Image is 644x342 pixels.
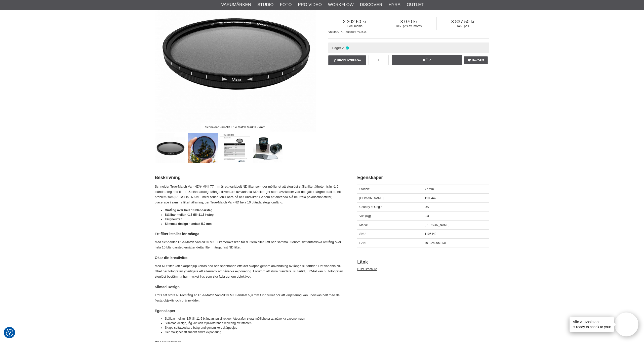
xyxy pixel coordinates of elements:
[437,19,489,24] span: 3 837.50
[570,317,614,332] div: is ready to speak to you!
[359,187,370,191] span: Storlek:
[155,240,345,250] p: Med Schneider True-Match Vari-ND® MKII i kameraväskan får du flera filter i ett och samma. Genom ...
[165,222,212,226] strong: Slimmad design - endast 5,9 mm
[389,2,400,8] a: Hyra
[345,46,349,50] i: I lager
[155,255,345,260] h4: Ökar din kreativitet
[332,46,341,50] span: I lager
[381,19,436,24] span: 3 070
[253,133,283,163] img: Cine Filter for Motion Picture and Television
[188,133,218,163] img: Schneider Vari-ND True Match
[425,196,436,200] span: 1105442
[155,264,345,279] p: Med ND filter kan skärpedjup kortas ned och spännande effekter skapas genom användning av långa s...
[165,325,345,330] li: Skapa softad/oskarp bakgrund genom kort skärpedjup
[425,241,447,245] span: 4012240053131
[155,284,345,289] h4: Slimad Design
[328,19,381,24] span: 2 302.50
[221,2,251,8] a: Varumärken
[425,223,450,227] span: [PERSON_NAME]
[425,232,436,236] span: 1105442
[155,175,345,181] h2: Beskrivning
[298,2,321,8] a: Pro Video
[155,293,345,303] p: Trots sitt stora ND-omfång är True-Match Vari-ND® MKII endast 5,9 mm tunn vilket gör att vinjette...
[357,267,377,271] a: B+W Brochure
[220,133,251,163] img: Tekniska Specifikationer Vari-ND
[201,123,270,132] div: Schneider Vari-ND True Match Mark II 77mm
[328,2,354,8] a: Workflow
[165,208,212,212] strong: Omfång över hela 10 bländarsteg
[155,184,345,205] p: Schneider True-Match Vari-ND® MKII 77 mm är ett variabelt ND filter som ger möjlighet att steglös...
[165,316,345,321] li: Ställbar mellan -1,5 till -11,5 bländarsteg vilket ger fotografen stora möjligheter att påverka e...
[573,319,611,324] h4: Aifo AI Assistant
[342,46,344,50] span: 2
[155,308,345,313] h4: Egenskaper
[407,2,424,8] a: Outlet
[437,24,489,28] span: Rek. pris
[392,55,462,65] a: Köp
[337,30,343,34] span: SEK
[6,329,13,336] img: Revisit consent button
[328,24,381,28] span: Exkl. moms
[359,196,384,200] span: [DOMAIN_NAME]
[425,205,429,209] span: US
[360,30,367,34] span: 25.00
[359,241,366,245] span: EAN
[328,55,366,65] a: Produktfråga
[464,56,488,64] a: Favorit
[359,214,371,218] span: Vikt (Kg)
[359,232,366,236] span: SKU
[165,218,182,221] strong: Färgneutralt
[360,2,382,8] a: Discover
[280,2,292,8] a: Foto
[328,30,337,34] span: Valuta
[155,231,345,236] h4: Ett filter istället för många
[165,321,345,325] li: Slimmad design, låg vikt och mjukroterande reglering av tätheten
[359,205,382,209] span: Country of Origin
[257,2,273,8] a: Studio
[165,330,345,334] li: Ger möjlighet att snabbt ändra exponering
[155,133,186,163] img: Schneider Vari-ND True Match Mark II 77mm
[6,328,13,337] button: Samtyckesinställningar
[359,223,368,227] span: Märke
[425,214,429,218] span: 0.3
[165,213,214,217] strong: Ställbar mellan -1,5 till -11,5 f-stop
[343,30,360,34] span: - Discount %
[425,187,434,191] span: 77 mm
[381,24,436,28] span: Rek. pris ex. moms
[357,175,489,181] h2: Egenskaper
[357,259,489,265] h2: Länk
